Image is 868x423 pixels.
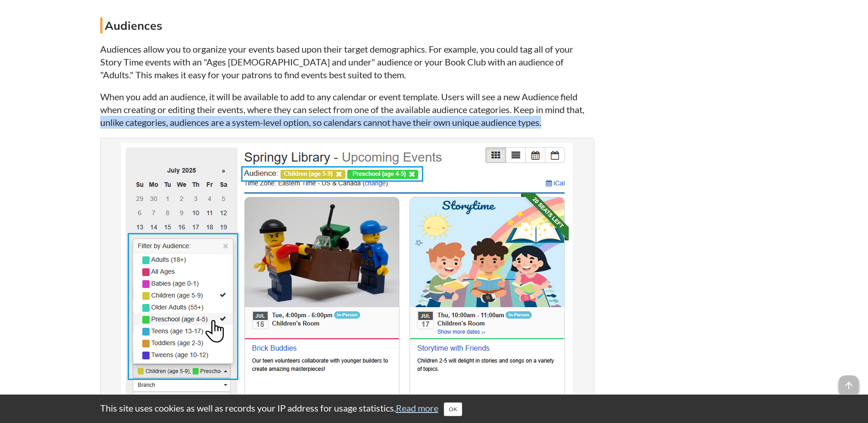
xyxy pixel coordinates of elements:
[91,401,777,416] div: This site uses cookies as well as records your IP address for usage statistics.
[100,90,594,129] p: When you add an audience, it will be available to add to any calendar or event template. Users wi...
[100,17,594,33] h4: Audiences
[839,376,859,387] a: arrow_upward
[100,43,594,81] p: Audiences allow you to organize your events based upon their target demographics. For example, yo...
[839,375,859,396] span: arrow_upward
[396,402,438,413] a: Read more
[444,402,462,416] button: Close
